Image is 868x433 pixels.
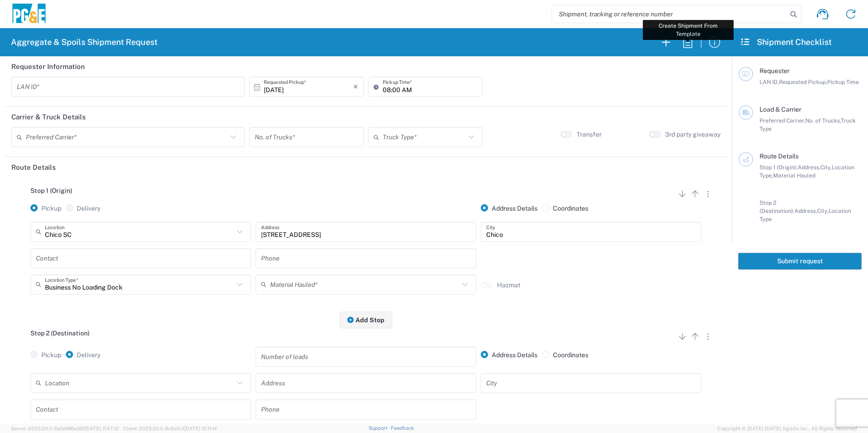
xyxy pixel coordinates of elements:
[542,204,588,212] label: Coordinates
[11,113,86,122] h2: Carrier & Truck Details
[123,426,217,431] span: Client: 2025.20.0-8c6e0cf
[85,426,119,431] span: [DATE] 11:47:12
[779,79,827,85] span: Requested Pickup,
[30,187,72,194] span: Stop 1 (Origin)
[340,311,392,328] button: Add Stop
[542,351,588,359] label: Coordinates
[11,163,56,172] h2: Route Details
[740,37,832,48] h2: Shipment Checklist
[820,164,832,171] span: City,
[759,106,801,113] span: Load & Carrier
[805,117,841,124] span: No. of Trucks,
[798,164,820,171] span: Address,
[497,281,520,289] label: Hazmat
[11,62,85,71] h2: Requester Information
[30,330,89,337] span: Stop 2 (Destination)
[665,130,720,138] label: 3rd party giveaway
[759,67,789,74] span: Requester
[184,426,217,431] span: [DATE] 12:11:14
[391,425,414,431] a: Feedback
[759,117,805,124] span: Preferred Carrier,
[817,207,829,214] span: City,
[794,207,817,214] span: Address,
[353,79,358,94] i: ×
[759,153,799,160] span: Route Details
[11,426,119,431] span: Server: 2025.20.0-5efa686e39f
[11,37,158,48] h2: Aggregate & Spoils Shipment Request
[773,172,815,179] span: Material Hauled
[759,164,798,171] span: Stop 1 (Origin):
[481,204,538,212] label: Address Details
[552,5,787,23] input: Shipment, tracking or reference number
[717,424,857,433] span: Copyright © [DATE]-[DATE] Agistix Inc., All Rights Reserved
[759,199,794,214] span: Stop 2 (Destination):
[11,4,47,25] img: pge
[738,253,862,270] button: Submit request
[759,79,779,85] span: LAN ID,
[369,425,391,431] a: Support
[577,130,602,138] label: Transfer
[827,79,859,85] span: Pickup Time
[481,351,538,359] label: Address Details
